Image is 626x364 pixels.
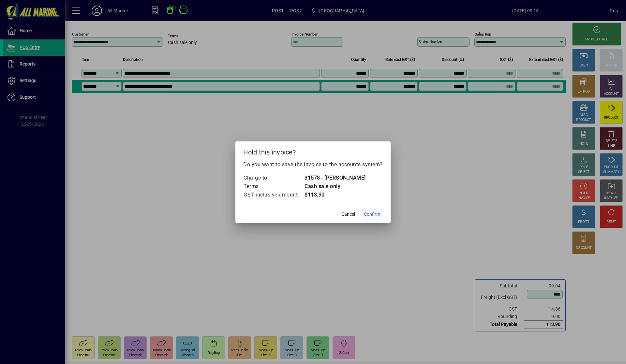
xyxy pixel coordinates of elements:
td: Cash sale only [304,182,366,191]
td: 31578 - [PERSON_NAME] [304,174,366,182]
button: Confirm [361,209,383,220]
td: Terms [243,182,304,191]
td: Charge to [243,174,304,182]
span: Cancel [341,211,355,218]
h2: Hold this invoice? [235,141,391,160]
p: Do you want to save the invoice to the accounts system? [243,161,383,168]
td: $113.90 [304,191,366,199]
button: Cancel [338,209,359,220]
td: GST inclusive amount [243,191,304,199]
span: Confirm [364,211,380,218]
